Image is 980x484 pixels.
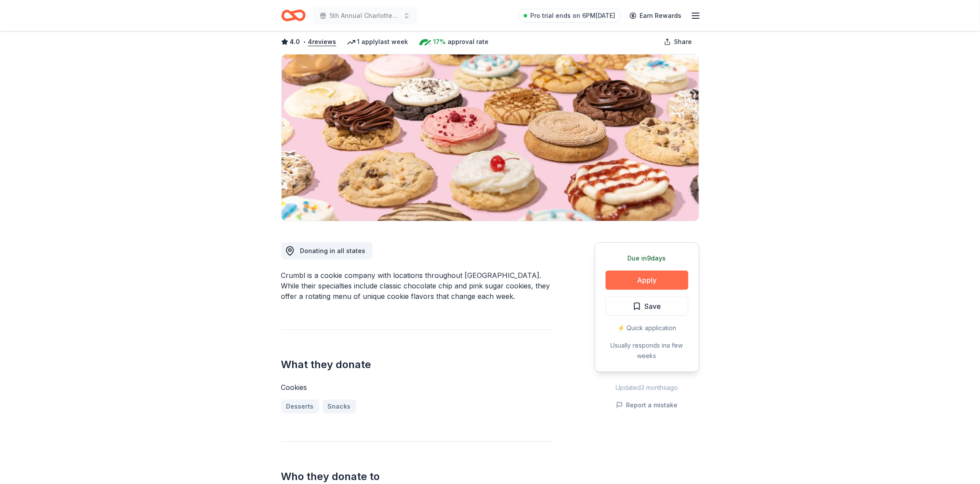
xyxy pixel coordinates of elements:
span: • [303,38,306,45]
button: Save [606,297,688,316]
div: ⚡️ Quick application [606,323,688,333]
span: 4.0 [290,37,300,47]
button: 5th Annual Charlotte Alpha Delta Pi Alum Fall Festival benefitting RMHC of GC [313,7,417,24]
button: Share [657,33,699,51]
span: Share [674,37,692,47]
img: Image for Crumbl Cookies [282,54,699,221]
span: approval rate [448,37,489,47]
span: Donating in all states [300,247,366,254]
div: Crumbl is a cookie company with locations throughout [GEOGRAPHIC_DATA]. While their specialties i... [281,270,553,301]
span: 5th Annual Charlotte Alpha Delta Pi Alum Fall Festival benefitting RMHC of GC [330,10,400,21]
h2: Who they donate to [281,470,553,484]
div: Cookies [281,382,553,393]
a: Earn Rewards [624,8,687,24]
button: Report a mistake [616,400,678,410]
div: Usually responds in a few weeks [606,340,688,361]
a: Snacks [323,399,356,413]
a: Desserts [281,399,319,413]
span: Save [645,301,661,312]
button: 4reviews [308,37,337,47]
a: Home [281,5,306,26]
span: 17% [434,37,446,47]
h2: What they donate [281,358,553,372]
div: 1 apply last week [347,37,408,47]
button: Apply [606,271,688,290]
div: Due in 9 days [606,253,688,264]
span: Pro trial ends on 6PM[DATE] [531,10,616,21]
div: Updated 3 months ago [595,382,699,393]
a: Pro trial ends on 6PM[DATE] [519,9,621,23]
